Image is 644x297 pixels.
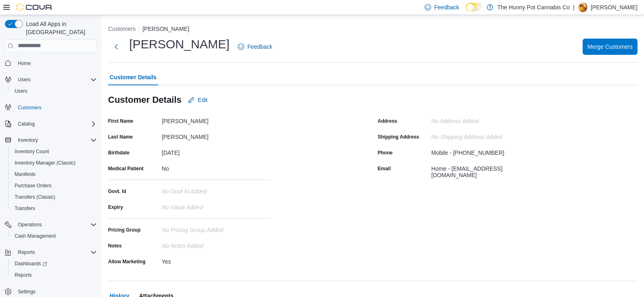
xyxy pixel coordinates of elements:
span: Catalog [18,121,35,127]
button: Reports [8,269,100,281]
button: Transfers [8,203,100,214]
button: Merge Customers [583,39,637,55]
span: Users [11,86,97,96]
span: Home [15,58,97,68]
div: Mobile - [PHONE_NUMBER] [432,146,505,156]
span: Reports [15,247,97,257]
span: Customer Details [110,69,156,85]
label: Expiry [108,204,123,210]
p: | [573,2,575,12]
nav: An example of EuiBreadcrumbs [108,25,637,35]
a: Customers [15,103,45,113]
div: [PERSON_NAME] [162,115,271,124]
div: No Shipping Address added [432,130,540,140]
span: Transfers (Classic) [15,194,55,200]
span: Customers [15,102,97,113]
span: Reports [15,272,32,278]
button: Manifests [8,169,100,180]
button: Inventory [2,134,100,146]
button: Cash Management [8,230,100,242]
span: Reports [11,270,97,280]
a: Cash Management [11,231,59,241]
button: Reports [2,247,100,258]
p: The Hunny Pot Cannabis Co [497,2,570,12]
span: Dashboards [11,259,97,269]
label: Last Name [108,134,133,140]
a: Transfers (Classic) [11,192,59,202]
span: Settings [18,288,35,295]
a: Transfers [11,204,38,213]
span: Inventory Manager (Classic) [11,158,97,168]
button: Purchase Orders [8,180,100,191]
span: Feedback [434,3,459,11]
span: Cash Management [15,233,56,239]
h3: Customer Details [108,95,182,105]
label: Address [378,118,397,124]
span: Operations [15,220,97,230]
a: Users [11,86,30,96]
label: Phone [378,150,393,156]
button: Users [2,74,100,85]
span: Manifests [11,169,97,179]
a: Settings [15,287,39,297]
input: Dark Mode [466,3,483,11]
label: Pricing Group [108,227,141,233]
p: [PERSON_NAME] [591,2,637,12]
div: Andy Ramgobin [578,2,588,12]
span: Manifests [15,171,35,178]
a: Feedback [234,39,275,55]
button: Transfers (Classic) [8,191,100,203]
button: Users [8,85,100,97]
span: Edit [198,96,208,104]
span: Settings [15,286,97,297]
label: Medical Patient [108,165,143,172]
span: Inventory Count [11,147,97,156]
div: Home - [EMAIL_ADDRESS][DOMAIN_NAME] [432,162,540,178]
button: Inventory Manager (Classic) [8,157,100,169]
h1: [PERSON_NAME] [129,36,230,52]
button: Operations [15,220,45,230]
label: Shipping Address [378,134,419,140]
span: Dashboards [15,260,47,267]
span: Catalog [15,119,97,129]
a: Reports [11,270,35,280]
span: Merge Customers [588,43,633,51]
button: Customers [2,102,100,113]
div: [DATE] [162,146,271,156]
span: Transfers [15,205,35,212]
span: Inventory [15,135,97,145]
button: Operations [2,219,100,230]
a: Purchase Orders [11,181,55,191]
a: Dashboards [11,259,50,269]
span: Feedback [247,43,272,51]
div: No Address added [432,115,540,124]
a: Inventory Count [11,147,52,156]
button: Home [2,57,100,69]
span: Users [15,88,27,94]
div: No [162,162,271,172]
a: Home [15,59,34,68]
span: Inventory Manager (Classic) [15,160,76,166]
button: Inventory Count [8,146,100,157]
img: Cova [16,3,53,11]
a: Inventory Manager (Classic) [11,158,79,168]
button: Next [108,39,124,55]
div: No value added [162,201,271,210]
button: Reports [15,247,38,257]
div: No Govt Id added [162,185,271,195]
span: Purchase Orders [15,182,52,189]
span: Reports [18,249,35,256]
label: Notes [108,243,121,249]
div: No Pricing Group Added [162,223,271,233]
span: Inventory [18,137,38,143]
span: Load All Apps in [GEOGRAPHIC_DATA] [23,20,97,36]
label: Govt. Id [108,188,126,195]
label: Email [378,165,391,172]
span: Inventory Count [15,148,49,155]
span: Purchase Orders [11,181,97,191]
span: Users [18,76,30,83]
button: Catalog [15,119,38,129]
a: Dashboards [8,258,100,269]
div: No Notes added [162,239,271,249]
